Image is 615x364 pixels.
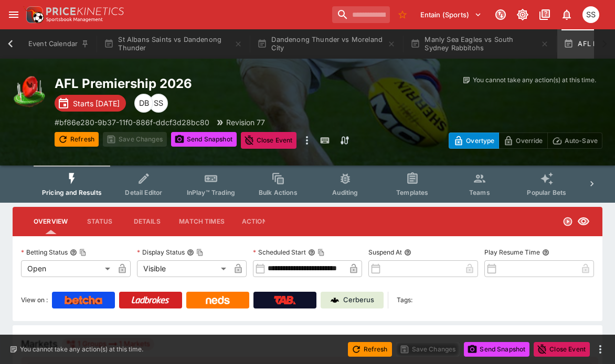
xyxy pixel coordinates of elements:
span: Templates [396,189,428,196]
button: Notifications [557,5,576,24]
button: Overview [25,209,76,234]
img: Neds [206,296,229,304]
img: PriceKinetics Logo [23,4,44,25]
button: Close Event [241,132,297,149]
button: Display StatusCopy To Clipboard [187,249,194,256]
button: Dandenong Thunder vs Moreland City [251,29,402,59]
button: Send Snapshot [464,342,529,357]
div: Sam Somerville [582,6,599,23]
label: Tags: [397,292,412,308]
button: Toggle light/dark mode [513,5,532,24]
span: Auditing [332,189,358,196]
div: Sam Somerville [149,94,168,113]
p: Revision 77 [226,117,265,128]
p: Copy To Clipboard [55,117,209,128]
img: Betcha [65,296,102,304]
p: Scheduled Start [253,248,306,257]
button: No Bookmarks [394,6,411,23]
span: Pricing and Results [42,189,102,196]
svg: Open [563,216,573,227]
button: St Albans Saints vs Dandenong Thunder [98,29,249,59]
button: Overtype [449,133,499,149]
button: Refresh [55,132,99,147]
span: Bulk Actions [259,189,298,196]
img: Cerberus [331,296,339,304]
span: Popular Bets [527,189,566,196]
button: Betting StatusCopy To Clipboard [70,249,77,256]
div: Visible [137,260,230,277]
button: Auto-Save [547,133,602,149]
div: Dylan Brown [134,94,153,113]
button: Status [76,209,123,234]
p: Suspend At [368,248,402,257]
label: View on : [21,292,48,308]
p: Auto-Save [565,135,598,146]
span: InPlay™ Trading [187,189,235,196]
p: Cerberus [343,295,374,305]
button: Copy To Clipboard [317,249,325,256]
a: Cerberus [321,292,384,308]
div: Event type filters [34,166,581,203]
img: australian_rules.png [13,75,46,109]
button: Copy To Clipboard [196,249,204,256]
h2: Copy To Clipboard [55,75,374,92]
p: You cannot take any action(s) at this time. [473,75,596,85]
button: Suspend At [404,249,411,256]
button: Connected to PK [491,5,510,24]
button: Select Tenant [414,6,488,23]
button: more [594,343,607,356]
button: Close Event [534,342,590,357]
img: Sportsbook Management [46,17,103,22]
button: Send Snapshot [171,132,237,147]
p: Overtype [466,135,494,146]
button: Sam Somerville [579,3,602,26]
p: Display Status [137,248,185,257]
p: You cannot take any action(s) at this time. [20,345,143,354]
button: Override [499,133,547,149]
button: Documentation [535,5,554,24]
button: Details [123,209,171,234]
button: open drawer [4,5,23,24]
img: TabNZ [274,296,296,304]
div: Start From [449,133,602,149]
button: Play Resume Time [542,249,549,256]
button: Event Calendar [22,29,96,59]
button: Copy To Clipboard [79,249,87,256]
svg: Visible [577,215,590,228]
input: search [332,6,390,23]
div: Open [21,260,114,277]
p: Starts [DATE] [73,98,120,109]
p: Betting Status [21,248,68,257]
button: Actions [233,209,280,234]
img: Ladbrokes [131,296,169,304]
button: Refresh [348,342,392,357]
button: Scheduled StartCopy To Clipboard [308,249,315,256]
button: Match Times [171,209,233,234]
img: PriceKinetics [46,7,124,15]
button: Manly Sea Eagles vs South Sydney Rabbitohs [404,29,555,59]
span: Teams [469,189,490,196]
p: Play Resume Time [484,248,540,257]
span: Detail Editor [125,189,162,196]
button: more [301,132,313,149]
p: Override [516,135,543,146]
